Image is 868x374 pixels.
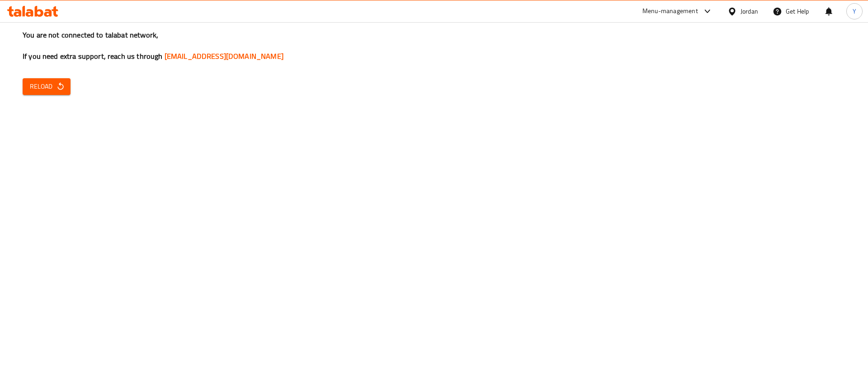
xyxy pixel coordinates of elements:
[642,6,698,17] div: Menu-management
[23,30,845,62] h3: You are not connected to talabat network, If you need extra support, reach us through
[23,78,71,95] button: Reload
[853,6,856,16] span: Y
[741,6,758,16] div: Jordan
[30,81,63,92] span: Reload
[165,49,283,63] a: [EMAIL_ADDRESS][DOMAIN_NAME]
